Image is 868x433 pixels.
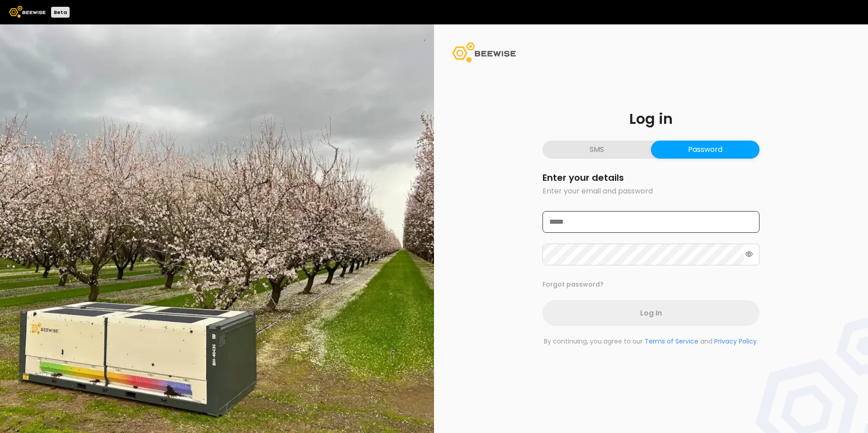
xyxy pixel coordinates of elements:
[651,141,759,159] button: Password
[542,280,604,289] button: Forgot password?
[542,173,759,182] h2: Enter your details
[645,337,698,346] a: Terms of Service
[640,307,662,319] span: Log In
[51,7,70,18] div: Beta
[542,186,759,197] p: Enter your email and password
[9,6,46,18] img: Beewise logo
[542,112,759,126] h1: Log in
[542,141,651,159] button: SMS
[714,337,757,346] a: Privacy Policy
[542,337,759,346] p: By continuing, you agree to our and .
[542,300,759,326] button: Log In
